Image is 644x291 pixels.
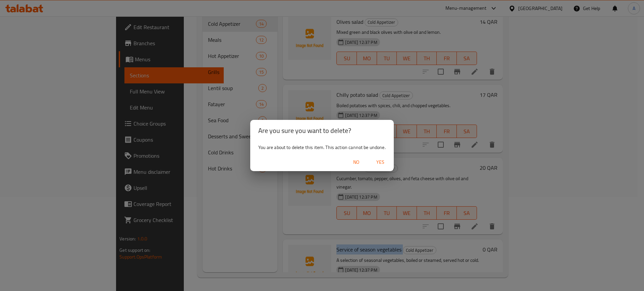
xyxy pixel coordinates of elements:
button: No [345,156,367,168]
button: Yes [370,156,391,168]
span: Yes [372,158,388,166]
div: You are about to delete this item. This action cannot be undone. [250,141,394,153]
span: No [348,158,364,166]
h2: Are you sure you want to delete? [258,125,386,136]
